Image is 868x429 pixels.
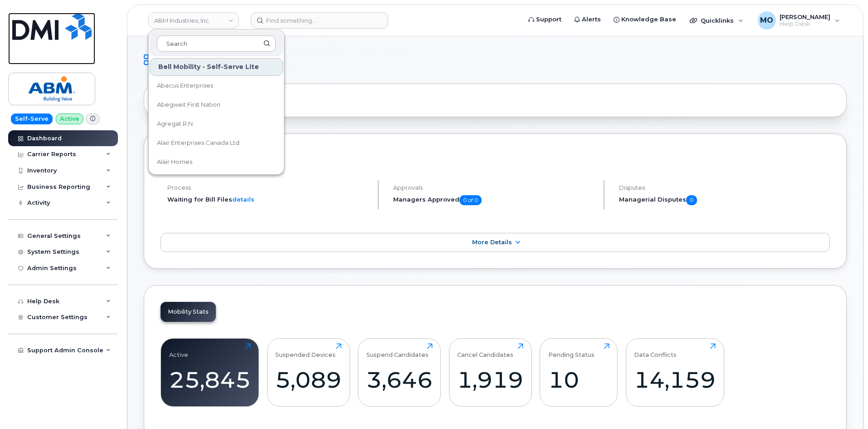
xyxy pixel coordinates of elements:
[167,195,370,204] li: Waiting for Bill Files
[150,77,283,95] a: Abacus Enterprises
[393,195,596,205] h5: Managers Approved
[634,343,716,401] a: Data Conflicts14,159
[150,134,283,152] a: Alair Enterprises Canada Ltd
[548,343,610,401] a: Pending Status10
[232,196,254,203] a: details
[393,184,596,191] h4: Approvals
[459,195,482,205] span: 0 of 0
[619,195,830,205] h5: Managerial Disputes
[366,366,433,393] div: 3,646
[634,343,677,358] div: Data Conflicts
[157,119,193,128] span: Agregat R.N
[366,343,429,358] div: Suspend Candidates
[275,366,341,393] div: 5,089
[275,343,341,401] a: Suspended Devices5,089
[161,150,830,164] h2: [DATE] Billing Cycle
[157,100,220,109] span: Abegweit First Nation
[150,153,283,171] a: Alair Homes
[686,195,697,205] span: 0
[157,81,213,90] span: Abacus Enterprises
[619,184,830,191] h4: Disputes
[275,343,336,358] div: Suspended Devices
[157,138,239,148] span: Alair Enterprises Canada Ltd
[457,343,523,401] a: Cancel Candidates1,919
[634,366,716,393] div: 14,159
[169,366,251,393] div: 25,845
[157,35,276,52] input: Search
[169,343,251,401] a: Active25,845
[366,343,433,401] a: Suspend Candidates3,646
[150,115,283,133] a: Agregat R.N
[457,366,523,393] div: 1,919
[548,366,610,393] div: 10
[472,239,512,246] span: More Details
[457,343,513,358] div: Cancel Candidates
[150,58,283,76] div: Bell Mobility - Self-Serve Lite
[157,158,192,167] span: Alair Homes
[548,343,595,358] div: Pending Status
[150,96,283,114] a: Abegweit First Nation
[169,343,188,358] div: Active
[167,184,370,191] h4: Process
